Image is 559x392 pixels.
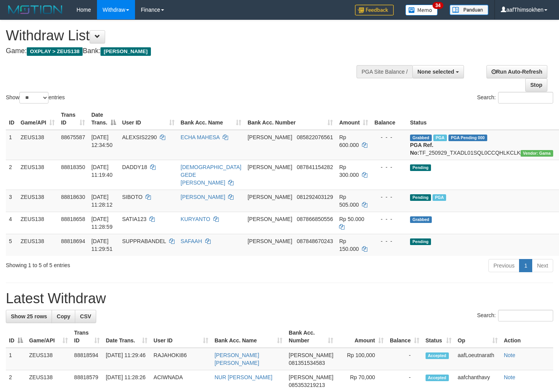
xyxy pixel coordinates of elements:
[289,360,325,366] span: Copy 081351534583 to clipboard
[412,65,464,78] button: None selected
[17,108,58,130] th: Game/API: activate to sort column ascending
[244,108,336,130] th: Bank Acc. Number: activate to sort column ascending
[247,164,292,170] span: [PERSON_NAME]
[426,375,449,381] span: Accepted
[6,291,553,306] h1: Latest Withdraw
[433,135,447,141] span: Marked by aafpengsreynich
[433,194,446,201] span: Marked by aafpengsreynich
[88,108,119,130] th: Date Trans.: activate to sort column descending
[336,108,371,130] th: Amount: activate to sort column ascending
[426,352,449,359] span: Accepted
[297,134,333,140] span: Copy 085822076561 to clipboard
[450,5,488,15] img: panduan.png
[477,92,553,104] label: Search:
[6,190,17,212] td: 3
[339,164,359,178] span: Rp 300.000
[247,194,292,200] span: [PERSON_NAME]
[6,160,17,190] td: 2
[297,194,333,200] span: Copy 081292403129 to clipboard
[57,313,70,319] span: Copy
[181,164,242,186] a: [DEMOGRAPHIC_DATA] GEDE [PERSON_NAME]
[71,348,103,370] td: 88818594
[19,92,48,104] select: Showentries
[336,348,386,370] td: Rp 100,000
[151,348,211,370] td: RAJAHOKI86
[75,310,96,323] a: CSV
[91,216,112,230] span: [DATE] 11:28:59
[247,134,292,140] span: [PERSON_NAME]
[532,259,553,272] a: Next
[410,194,431,201] span: Pending
[387,326,422,348] th: Balance: activate to sort column ascending
[6,258,227,269] div: Showing 1 to 5 of 5 entries
[122,194,143,200] span: SIBOTO
[122,238,166,244] span: SUPPRABANDEL
[61,238,85,244] span: 88818694
[286,326,336,348] th: Bank Acc. Number: activate to sort column ascending
[11,313,47,319] span: Show 25 rows
[71,326,103,348] th: Trans ID: activate to sort column ascending
[357,65,412,78] div: PGA Site Balance /
[26,348,71,370] td: ZEUS138
[355,5,394,16] img: Feedback.jpg
[498,92,553,104] input: Search:
[374,133,404,141] div: - - -
[297,164,333,170] span: Copy 087841154282 to clipboard
[17,190,58,212] td: ZEUS138
[91,194,112,208] span: [DATE] 11:28:12
[61,164,85,170] span: 88818350
[417,69,454,75] span: None selected
[178,108,245,130] th: Bank Acc. Name: activate to sort column ascending
[211,326,286,348] th: Bank Acc. Name: activate to sort column ascending
[422,326,455,348] th: Status: activate to sort column ascending
[6,310,52,323] a: Show 25 rows
[410,135,432,141] span: Grabbed
[410,238,431,245] span: Pending
[339,216,364,222] span: Rp 50.000
[374,163,404,171] div: - - -
[103,348,151,370] td: [DATE] 11:29:46
[6,92,65,104] label: Show entries
[91,164,112,178] span: [DATE] 11:19:40
[374,237,404,245] div: - - -
[181,134,220,140] a: ECHA MAHESA
[80,313,91,319] span: CSV
[339,194,359,208] span: Rp 505.000
[52,310,75,323] a: Copy
[488,259,519,272] a: Previous
[6,348,26,370] td: 1
[289,374,333,380] span: [PERSON_NAME]
[339,238,359,252] span: Rp 150.000
[6,234,17,256] td: 5
[501,326,553,348] th: Action
[17,130,58,160] td: ZEUS138
[6,212,17,234] td: 4
[521,150,553,157] span: Vendor URL: https://trx31.1velocity.biz
[122,164,147,170] span: DADDY18
[17,212,58,234] td: ZEUS138
[455,326,501,348] th: Op: activate to sort column ascending
[122,134,157,140] span: ALEXSIS2290
[6,4,65,16] img: MOTION_logo.png
[119,108,178,130] th: User ID: activate to sort column ascending
[448,135,487,141] span: PGA Pending
[504,352,516,358] a: Note
[6,47,365,55] h4: Game: Bank:
[6,28,365,43] h1: Withdraw List
[410,164,431,171] span: Pending
[405,5,438,16] img: Button%20Memo.svg
[297,216,333,222] span: Copy 087866850556 to clipboard
[17,160,58,190] td: ZEUS138
[247,238,292,244] span: [PERSON_NAME]
[26,326,71,348] th: Game/API: activate to sort column ascending
[371,108,407,130] th: Balance
[407,130,556,160] td: TF_250929_TXADL01SQL0CCQHLKCLK
[91,134,112,148] span: [DATE] 12:34:50
[215,352,259,366] a: [PERSON_NAME] [PERSON_NAME]
[433,2,443,9] span: 34
[61,134,85,140] span: 88675587
[297,238,333,244] span: Copy 087848670243 to clipboard
[498,310,553,321] input: Search:
[336,326,386,348] th: Amount: activate to sort column ascending
[17,234,58,256] td: ZEUS138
